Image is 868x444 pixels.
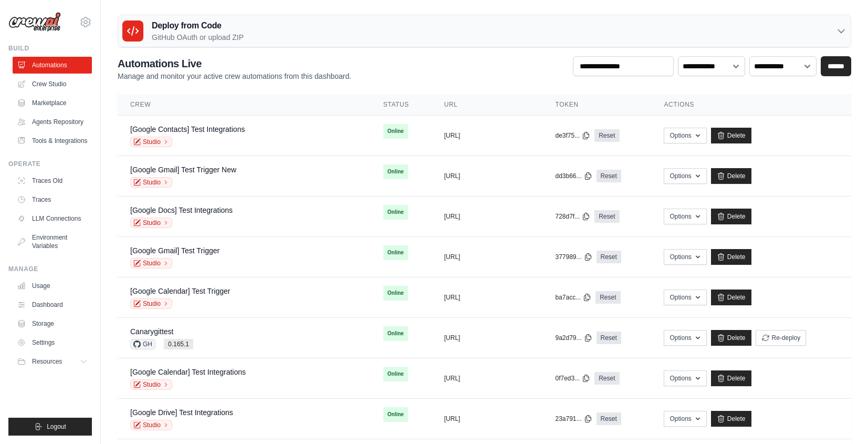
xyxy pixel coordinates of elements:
[8,265,92,273] div: Manage
[711,370,751,386] a: Delete
[130,298,172,309] a: Studio
[383,407,408,422] span: Online
[555,374,590,383] button: 0f7ed3...
[383,205,408,220] span: Online
[13,210,92,227] a: LLM Connections
[118,56,351,71] h2: Automations Live
[152,19,244,32] h3: Deploy from Code
[13,191,92,208] a: Traces
[8,418,92,436] button: Logout
[13,353,92,370] button: Resources
[130,327,173,336] a: Canarygittest
[13,172,92,189] a: Traces Old
[383,367,408,381] span: Online
[32,357,62,366] span: Resources
[371,94,432,116] th: Status
[664,249,706,265] button: Options
[597,332,621,344] a: Reset
[130,258,172,269] a: Studio
[130,125,245,133] a: [Google Contacts] Test Integrations
[594,129,619,142] a: Reset
[8,12,61,32] img: Logo
[711,411,751,427] a: Delete
[597,412,621,425] a: Reset
[555,253,592,261] button: 377989...
[8,160,92,168] div: Operate
[130,218,172,228] a: Studio
[664,168,706,184] button: Options
[130,339,155,349] span: GH
[555,172,592,180] button: dd3b66...
[13,315,92,332] a: Storage
[130,137,172,147] a: Studio
[130,166,236,174] a: [Google Gmail] Test Trigger New
[13,95,92,111] a: Marketplace
[8,44,92,53] div: Build
[383,245,408,260] span: Online
[118,94,371,116] th: Crew
[711,290,751,305] a: Delete
[130,206,233,214] a: [Google Docs] Test Integrations
[383,124,408,139] span: Online
[664,290,706,305] button: Options
[13,57,92,74] a: Automations
[130,408,233,417] a: [Google Drive] Test Integrations
[432,94,543,116] th: URL
[13,132,92,149] a: Tools & Integrations
[13,296,92,313] a: Dashboard
[711,168,751,184] a: Delete
[555,415,592,423] button: 23a791...
[130,420,172,430] a: Studio
[664,128,706,143] button: Options
[383,164,408,179] span: Online
[13,277,92,294] a: Usage
[13,334,92,351] a: Settings
[651,94,851,116] th: Actions
[594,210,619,223] a: Reset
[555,131,590,140] button: de3f75...
[383,286,408,301] span: Online
[594,372,619,385] a: Reset
[130,379,172,390] a: Studio
[542,94,651,116] th: Token
[711,330,751,346] a: Delete
[711,249,751,265] a: Delete
[711,128,751,143] a: Delete
[130,287,230,295] a: [Google Calendar] Test Trigger
[130,177,172,188] a: Studio
[152,32,244,43] p: GitHub OAuth or upload ZIP
[47,422,66,431] span: Logout
[555,334,592,342] button: 9a2d79...
[383,326,408,341] span: Online
[664,370,706,386] button: Options
[711,209,751,224] a: Delete
[664,209,706,224] button: Options
[756,330,807,346] button: Re-deploy
[13,113,92,130] a: Agents Repository
[130,246,219,255] a: [Google Gmail] Test Trigger
[555,293,591,302] button: ba7acc...
[555,212,590,221] button: 728d7f...
[164,339,193,349] span: 0.165.1
[597,251,621,263] a: Reset
[118,71,351,81] p: Manage and monitor your active crew automations from this dashboard.
[13,229,92,254] a: Environment Variables
[664,330,706,346] button: Options
[595,291,620,304] a: Reset
[13,76,92,92] a: Crew Studio
[130,368,246,376] a: [Google Calendar] Test Integrations
[664,411,706,427] button: Options
[597,170,621,182] a: Reset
